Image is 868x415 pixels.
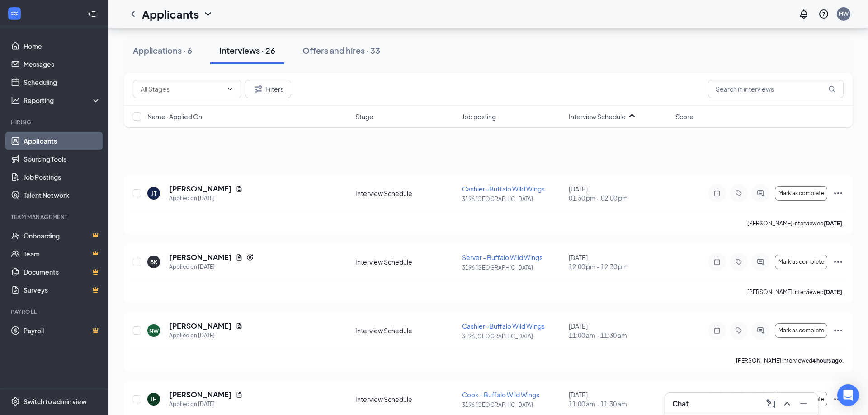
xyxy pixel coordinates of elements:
[833,325,844,336] svg: Ellipses
[24,397,87,406] div: Switch to admin view
[24,281,101,299] a: SurveysCrown
[837,384,859,406] div: Open Intercom Messenger
[778,190,824,196] span: Mark as complete
[169,321,232,331] h5: [PERSON_NAME]
[203,9,213,19] svg: ChevronDown
[569,112,626,121] span: Interview Schedule
[462,322,545,330] span: Cashier -Buffalo Wild Wings
[828,85,835,93] svg: MagnifyingGlass
[141,84,223,94] input: All Stages
[236,185,243,192] svg: Document
[462,195,563,203] p: 3196 [GEOGRAPHIC_DATA]
[569,322,670,340] div: [DATE]
[818,9,829,19] svg: QuestionInfo
[764,396,778,411] button: ComposeMessage
[755,190,766,197] svg: ActiveChat
[245,80,291,98] button: Filter Filters
[780,396,794,411] button: ChevronUp
[733,190,744,197] svg: Tag
[833,394,844,405] svg: Ellipses
[24,96,101,105] div: Reporting
[708,80,844,98] input: Search in interviews
[151,190,156,197] div: JT
[812,357,842,364] b: 4 hours ago
[712,258,722,266] svg: Note
[24,37,101,55] a: Home
[11,96,20,105] svg: Analysis
[569,184,670,202] div: [DATE]
[672,399,689,409] h3: Chat
[736,357,844,364] p: [PERSON_NAME] interviewed .
[462,332,563,340] p: 3196 [GEOGRAPHIC_DATA]
[747,219,844,227] p: [PERSON_NAME] interviewed .
[833,188,844,199] svg: Ellipses
[236,322,243,330] svg: Document
[462,253,542,261] span: Server - Buffalo Wild Wings
[236,254,243,261] svg: Document
[226,85,234,93] svg: ChevronDown
[824,289,842,295] b: [DATE]
[778,259,824,265] span: Mark as complete
[236,391,243,398] svg: Document
[462,112,496,121] span: Job posting
[169,194,243,203] div: Applied on [DATE]
[11,118,99,126] div: Hiring
[462,391,539,399] span: Cook - Buffalo Wild Wings
[127,9,138,19] svg: ChevronLeft
[569,193,670,202] span: 01:30 pm - 02:00 pm
[798,398,809,409] svg: Minimize
[569,399,670,408] span: 11:00 am - 11:30 am
[462,264,563,271] p: 3196 [GEOGRAPHIC_DATA]
[782,398,793,409] svg: ChevronUp
[355,395,457,404] div: Interview Schedule
[24,132,101,150] a: Applicants
[246,254,254,261] svg: Reapply
[24,263,101,281] a: DocumentsCrown
[24,55,101,73] a: Messages
[169,400,243,409] div: Applied on [DATE]
[569,253,670,271] div: [DATE]
[462,401,563,409] p: 3196 [GEOGRAPHIC_DATA]
[87,9,96,19] svg: Collapse
[462,185,545,193] span: Cashier -Buffalo Wild Wings
[627,111,637,122] svg: ArrowUp
[775,186,827,201] button: Mark as complete
[675,112,693,121] span: Score
[11,213,99,221] div: Team Management
[147,112,202,121] span: Name · Applied On
[24,186,101,204] a: Talent Network
[133,45,192,56] div: Applications · 6
[142,6,199,22] h1: Applicants
[253,84,264,94] svg: Filter
[24,150,101,168] a: Sourcing Tools
[151,396,157,403] div: JH
[775,323,827,338] button: Mark as complete
[833,256,844,267] svg: Ellipses
[150,258,157,266] div: BK
[355,326,457,335] div: Interview Schedule
[355,257,457,266] div: Interview Schedule
[169,252,232,262] h5: [PERSON_NAME]
[733,258,744,266] svg: Tag
[778,327,824,334] span: Mark as complete
[798,9,809,19] svg: Notifications
[569,331,670,340] span: 11:00 am - 11:30 am
[24,73,101,91] a: Scheduling
[569,390,670,408] div: [DATE]
[712,190,722,197] svg: Note
[11,308,99,316] div: Payroll
[355,112,373,121] span: Stage
[169,390,232,400] h5: [PERSON_NAME]
[24,245,101,263] a: TeamCrown
[775,392,827,406] button: Mark as complete
[796,396,811,411] button: Minimize
[219,45,275,56] div: Interviews · 26
[11,397,20,406] svg: Settings
[824,220,842,227] b: [DATE]
[24,322,101,340] a: PayrollCrown
[169,331,243,340] div: Applied on [DATE]
[169,262,254,271] div: Applied on [DATE]
[755,258,766,266] svg: ActiveChat
[302,45,380,56] div: Offers and hires · 33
